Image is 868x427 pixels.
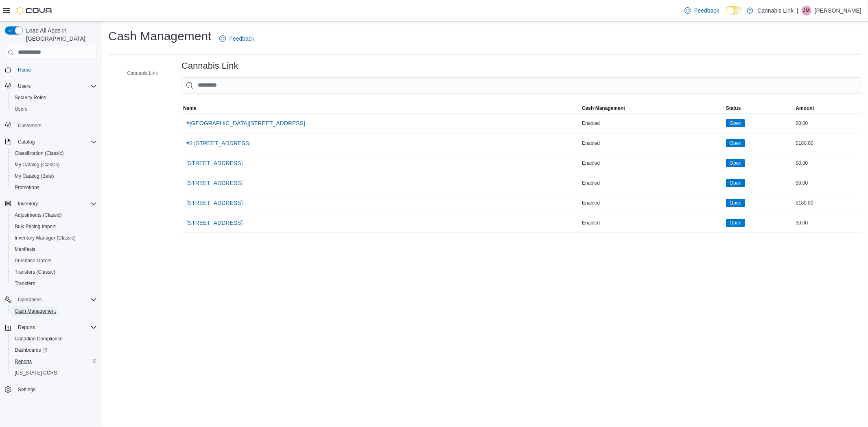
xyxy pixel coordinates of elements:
[11,256,97,266] span: Purchase Orders
[181,61,238,71] h3: Cannabis Link
[15,295,45,305] button: Operations
[11,93,49,102] a: Security Roles
[694,7,719,15] span: Feedback
[803,6,810,15] span: JM
[15,137,38,147] button: Catalog
[186,159,243,167] span: [STREET_ADDRESS]
[15,257,52,264] span: Purchase Orders
[15,212,62,218] span: Adjustments (Classic)
[11,368,60,378] a: [US_STATE] CCRS
[580,218,724,228] div: Enabled
[18,139,35,145] span: Catalog
[726,6,743,15] input: Dark Mode
[183,155,246,171] button: [STREET_ADDRESS]
[15,235,76,241] span: Inventory Manager (Classic)
[11,357,97,366] span: Reports
[730,199,741,207] span: Open
[11,334,97,344] span: Canadian Compliance
[15,335,63,342] span: Canadian Compliance
[15,94,46,101] span: Security Roles
[724,103,794,113] button: Status
[726,105,741,111] span: Status
[8,148,100,159] button: Classification (Classic)
[15,308,56,314] span: Cash Management
[11,306,59,316] a: Cash Management
[11,222,97,231] span: Bulk Pricing Import
[8,356,100,367] button: Reports
[15,246,35,253] span: Manifests
[15,161,60,168] span: My Catalog (Classic)
[15,121,45,131] a: Customers
[186,179,243,187] span: [STREET_ADDRESS]
[815,6,861,15] p: [PERSON_NAME]
[582,105,625,111] span: Cash Management
[186,199,243,207] span: [STREET_ADDRESS]
[15,150,64,157] span: Classification (Classic)
[8,103,100,115] button: Users
[15,65,97,75] span: Home
[18,386,35,393] span: Settings
[794,118,861,128] div: $0.00
[730,139,741,147] span: Open
[580,178,724,188] div: Enabled
[757,6,794,15] p: Cannabis Link
[11,267,97,277] span: Transfers (Classic)
[11,256,55,266] a: Purchase Orders
[796,105,814,111] span: Amount
[794,198,861,208] div: $180.00
[8,221,100,232] button: Bulk Pricing Import
[2,120,100,131] button: Customers
[183,215,246,231] button: [STREET_ADDRESS]
[186,139,251,147] span: #2 [STREET_ADDRESS]
[11,210,65,220] a: Adjustments (Classic)
[11,244,97,254] span: Manifests
[8,92,100,103] button: Security Roles
[16,7,53,15] img: Cova
[726,179,745,187] span: Open
[8,278,100,289] button: Transfers
[8,344,100,356] a: Dashboards
[580,138,724,148] div: Enabled
[181,103,580,113] button: Name
[183,175,246,191] button: [STREET_ADDRESS]
[2,136,100,148] button: Catalog
[730,159,741,167] span: Open
[8,159,100,170] button: My Catalog (Classic)
[18,83,31,89] span: Users
[2,322,100,333] button: Reports
[183,105,197,111] span: Name
[730,120,741,127] span: Open
[726,159,745,167] span: Open
[15,223,56,230] span: Bulk Pricing Import
[11,334,66,344] a: Canadian Compliance
[11,244,39,254] a: Manifests
[18,324,35,331] span: Reports
[216,30,257,47] a: Feedback
[726,219,745,227] span: Open
[183,115,308,131] button: #[GEOGRAPHIC_DATA][STREET_ADDRESS]
[8,232,100,244] button: Inventory Manager (Classic)
[116,68,161,78] button: Cannabis Link
[15,184,39,191] span: Promotions
[8,367,100,379] button: [US_STATE] CCRS
[11,183,97,192] span: Promotions
[580,158,724,168] div: Enabled
[15,173,54,179] span: My Catalog (Beta)
[8,305,100,317] button: Cash Management
[18,200,38,207] span: Inventory
[11,160,97,170] span: My Catalog (Classic)
[794,218,861,228] div: $0.00
[11,279,38,288] a: Transfers
[18,296,42,303] span: Operations
[794,138,861,148] div: $180.00
[794,178,861,188] div: $0.00
[11,148,97,158] span: Classification (Classic)
[11,345,50,355] a: Dashboards
[11,233,97,243] span: Inventory Manager (Classic)
[11,183,43,192] a: Promotions
[15,81,34,91] button: Users
[8,182,100,193] button: Promotions
[183,135,254,151] button: #2 [STREET_ADDRESS]
[726,15,726,15] span: Dark Mode
[15,358,32,365] span: Reports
